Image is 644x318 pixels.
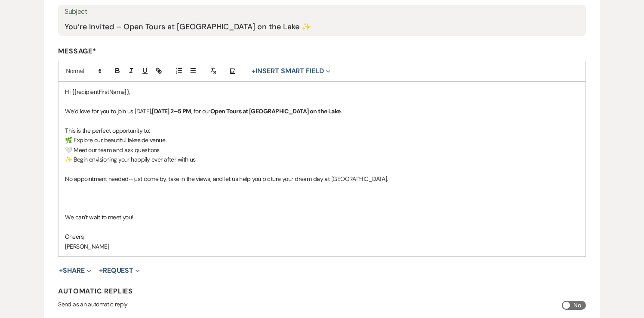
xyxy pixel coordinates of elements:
[59,267,91,274] button: Share
[65,174,579,184] p: No appointment needed—just come by, take in the views, and let us help you picture your dream day...
[252,68,256,75] span: +
[65,212,579,222] p: We can’t wait to meet you!
[573,300,581,311] span: No
[58,47,585,56] label: Message*
[65,87,579,97] p: Hi {{recipientFirstName}},
[65,155,579,164] p: ✨ Begin envisioning your happily ever after with us
[249,66,333,76] button: Insert Smart Field
[65,232,579,241] p: Cheers,
[58,287,585,296] h4: Automatic Replies
[99,267,140,274] button: Request
[65,135,579,145] p: 🌿 Explore our beautiful lakeside venue
[65,242,579,251] p: [PERSON_NAME]
[65,106,579,116] p: We’d love for you to join us [DATE], , for our .
[58,300,127,308] span: Send as an automatic reply
[59,267,63,274] span: +
[99,267,103,274] span: +
[152,107,191,115] strong: [DATE] 2–5 PM
[65,126,579,135] p: This is the perfect opportunity to:
[210,107,341,115] strong: Open Tours at [GEOGRAPHIC_DATA] on the Lake
[65,6,579,18] label: Subject
[65,145,579,155] p: 🤍 Meet our team and ask questions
